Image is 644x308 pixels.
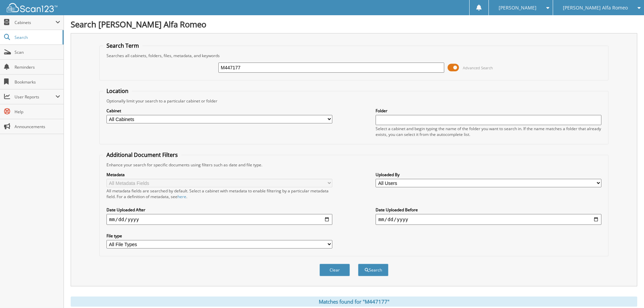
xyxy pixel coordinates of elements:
div: All metadata fields are searched by default. Select a cabinet with metadata to enable filtering b... [106,188,332,199]
label: Folder [376,108,601,114]
div: Searches all cabinets, folders, files, metadata, and keywords [103,53,605,58]
label: Metadata [106,172,332,177]
div: Select a cabinet and begin typing the name of the folder you want to search in. If the name match... [376,126,601,137]
span: Advanced Search [463,65,493,70]
span: Help [15,109,60,115]
label: Uploaded By [376,172,601,177]
span: [PERSON_NAME] Alfa Romeo [563,6,628,10]
label: File type [106,233,332,239]
span: Announcements [15,124,60,129]
label: Cabinet [106,108,332,114]
img: scan123-logo-white.svg [7,3,57,12]
legend: Location [103,87,132,95]
span: Bookmarks [15,79,60,85]
span: Search [15,34,59,40]
button: Search [358,264,388,276]
label: Date Uploaded After [106,207,332,213]
span: Cabinets [15,20,55,25]
input: end [376,214,601,225]
legend: Additional Document Filters [103,151,181,159]
legend: Search Term [103,42,142,49]
button: Clear [319,264,350,276]
div: Enhance your search for specific documents using filters such as date and file type. [103,162,605,168]
span: [PERSON_NAME] [499,6,536,10]
input: start [106,214,332,225]
span: Reminders [15,64,60,70]
span: User Reports [15,94,55,100]
label: Date Uploaded Before [376,207,601,213]
div: Optionally limit your search to a particular cabinet or folder [103,98,605,104]
a: here [177,194,186,199]
div: Matches found for "M447177" [71,297,637,307]
span: Scan [15,49,60,55]
h1: Search [PERSON_NAME] Alfa Romeo [71,19,637,30]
